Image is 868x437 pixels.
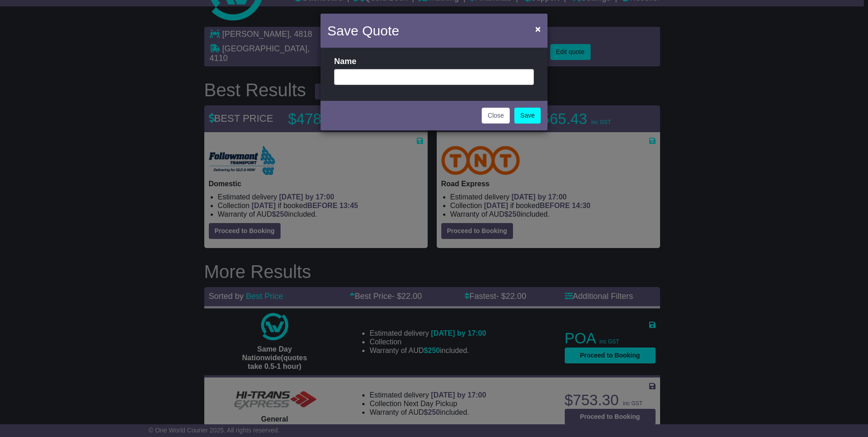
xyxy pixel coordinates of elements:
[535,24,541,34] span: ×
[327,20,399,41] h4: Save Quote
[514,108,541,124] a: Save
[334,57,356,67] label: Name
[531,20,545,38] button: Close
[482,108,510,124] button: Close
